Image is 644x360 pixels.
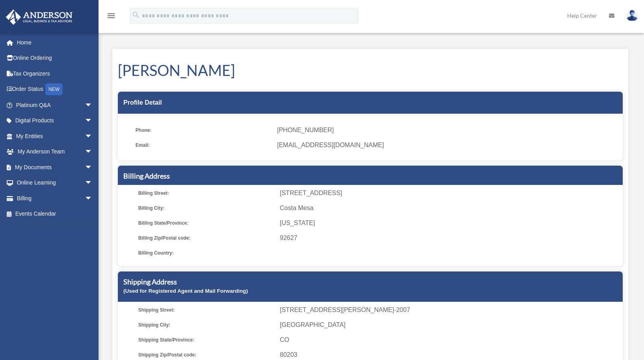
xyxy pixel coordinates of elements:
[626,10,638,21] img: User Pic
[6,128,104,144] a: My Entitiesarrow_drop_down
[45,83,63,95] div: NEW
[132,11,140,19] i: search
[85,128,101,144] span: arrow_drop_down
[6,144,104,160] a: My Anderson Teamarrow_drop_down
[6,190,104,206] a: Billingarrow_drop_down
[6,206,104,222] a: Events Calendar
[85,113,101,129] span: arrow_drop_down
[277,140,617,151] span: [EMAIL_ADDRESS][DOMAIN_NAME]
[85,175,101,191] span: arrow_drop_down
[123,171,617,181] h5: Billing Address
[138,203,274,214] span: Billing City:
[277,125,617,136] span: [PHONE_NUMBER]
[6,81,104,98] a: Order StatusNEW
[106,14,116,20] a: menu
[6,159,104,175] a: My Documentsarrow_drop_down
[4,9,75,25] img: Anderson Advisors Platinum Portal
[138,218,274,229] span: Billing State/Province:
[6,50,104,66] a: Online Ordering
[280,188,620,199] span: [STREET_ADDRESS]
[138,188,274,199] span: Billing Street:
[85,97,101,113] span: arrow_drop_down
[85,190,101,207] span: arrow_drop_down
[85,144,101,160] span: arrow_drop_down
[85,159,101,175] span: arrow_drop_down
[138,305,274,316] span: Shipping Street:
[6,175,104,191] a: Online Learningarrow_drop_down
[123,277,617,287] h5: Shipping Address
[138,319,274,330] span: Shipping City:
[280,203,620,214] span: Costa Mesa
[280,319,620,330] span: [GEOGRAPHIC_DATA]
[136,125,272,136] span: Phone:
[6,66,104,81] a: Tax Organizers
[118,92,623,114] div: Profile Detail
[136,140,272,151] span: Email:
[280,305,620,316] span: [STREET_ADDRESS][PERSON_NAME]-2007
[280,218,620,229] span: [US_STATE]
[118,60,623,81] h1: [PERSON_NAME]
[138,233,274,244] span: Billing Zip/Postal code:
[280,233,620,244] span: 92627
[6,35,104,50] a: Home
[138,334,274,345] span: Shipping State/Province:
[106,11,116,20] i: menu
[123,288,248,294] small: (Used for Registered Agent and Mail Forwarding)
[6,113,104,129] a: Digital Productsarrow_drop_down
[280,334,620,345] span: CO
[138,247,274,258] span: Billing Country:
[6,97,104,113] a: Platinum Q&Aarrow_drop_down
